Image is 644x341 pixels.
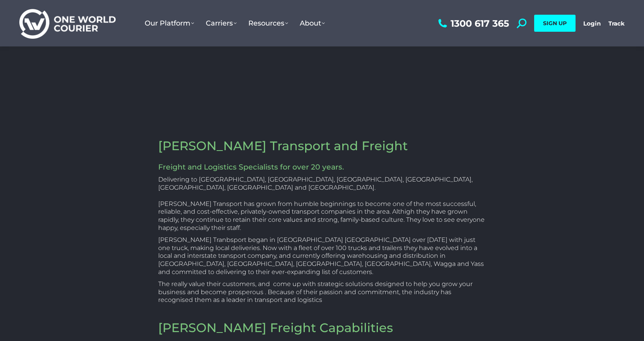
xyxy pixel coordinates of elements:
span: Our Platform [145,19,194,27]
a: Carriers [200,11,243,35]
a: Resources [243,11,294,35]
span: Carriers [206,19,237,27]
a: Login [583,20,601,27]
a: SIGN UP [534,15,576,32]
p: Delivering to [GEOGRAPHIC_DATA], [GEOGRAPHIC_DATA], [GEOGRAPHIC_DATA], [GEOGRAPHIC_DATA], [GEOGRA... [158,176,486,232]
a: Track [608,20,625,27]
a: About [294,11,331,35]
span: SIGN UP [543,20,567,27]
p: [PERSON_NAME] Tranbsport began in [GEOGRAPHIC_DATA] [GEOGRAPHIC_DATA] over [DATE] with just one t... [158,236,486,276]
h2: [PERSON_NAME] Transport and Freight [158,138,486,154]
p: The really value their customers, and come up with strategic solutions designed to help you grow ... [158,280,486,304]
a: 1300 617 365 [436,19,509,28]
span: About [300,19,325,27]
h3: Freight and Logistics Specialists for over 20 years. [158,163,486,172]
span: Resources [248,19,288,27]
a: Our Platform [139,11,200,35]
img: One World Courier [19,8,116,39]
h2: [PERSON_NAME] Freight Capabilities [158,320,486,336]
